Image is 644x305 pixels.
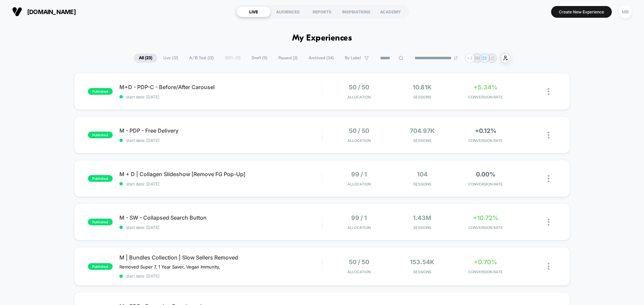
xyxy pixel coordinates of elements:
span: 104 [417,171,428,178]
span: Allocation [347,182,371,186]
span: Sessions [392,95,452,99]
span: +5.34% [474,84,497,91]
div: REPORTS [305,6,339,17]
span: published [88,88,113,95]
span: CONVERSION RATE [455,182,516,186]
span: 50 / 50 [349,127,369,134]
span: Removed Super 7, 1 Year Saver, Vegan Immunity, [119,264,220,270]
span: CONVERSION RATE [455,95,516,99]
img: end [454,56,458,60]
span: Draft ( 9 ) [247,54,272,63]
span: 0.00% [476,171,495,178]
div: AUDIENCES [271,6,305,17]
span: M - PDP - Free Delivery [119,127,322,134]
span: start date: [DATE] [119,181,322,186]
div: ACADEMY [373,6,408,17]
span: M - SW - Collapsed Search Button [119,214,322,221]
p: ZE [482,56,487,61]
span: M + D | Collagen Slideshow [Remove FG Pop-Up] [119,171,322,177]
div: MB [619,5,632,18]
span: start date: [DATE] [119,274,322,279]
span: Allocation [347,138,371,143]
span: 704.97k [410,127,435,134]
span: Sessions [392,225,452,230]
span: 50 / 50 [349,258,369,265]
div: + 3 [465,53,475,63]
span: Allocation [347,95,371,99]
span: published [88,175,113,182]
span: Allocation [347,270,371,274]
span: start date: [DATE] [119,225,322,230]
button: MB [617,5,634,19]
span: 153.54k [410,258,434,265]
span: Allocation [347,225,371,230]
span: published [88,263,113,270]
img: close [548,263,549,270]
button: Create New Experience [551,6,612,18]
div: LIVE [236,6,271,17]
span: CONVERSION RATE [455,138,516,143]
span: +0.12% [475,127,496,134]
img: Visually logo [12,7,22,17]
img: close [548,132,549,139]
span: +10.72% [473,214,498,221]
span: CONVERSION RATE [455,270,516,274]
span: By Label [345,56,361,61]
span: Sessions [392,138,452,143]
span: published [88,219,113,225]
span: M+D - PDP-C - Before/After Carousel [119,84,322,90]
span: +0.70% [474,258,497,265]
h1: My Experiences [292,33,352,43]
span: All ( 23 ) [134,54,157,63]
span: 10.81k [413,84,432,91]
span: start date: [DATE] [119,94,322,99]
img: close [548,175,549,182]
span: A/B Test ( 12 ) [184,54,219,63]
span: Archived ( 34 ) [304,54,339,63]
span: 1.43M [413,214,431,221]
span: start date: [DATE] [119,138,322,143]
span: 50 / 50 [349,84,369,91]
span: Sessions [392,182,452,186]
p: LC [489,56,494,61]
button: [DOMAIN_NAME] [10,6,78,17]
span: 99 / 1 [351,171,367,178]
span: [DOMAIN_NAME] [27,8,76,15]
p: BM [474,56,480,61]
div: INSPIRATIONS [339,6,373,17]
span: CONVERSION RATE [455,225,516,230]
span: M | Bundles Collection | Slow Sellers Removed [119,254,322,261]
span: published [88,132,113,138]
img: close [548,88,549,95]
span: Paused ( 2 ) [273,54,303,63]
span: 99 / 1 [351,214,367,221]
span: Live ( 12 ) [158,54,183,63]
span: Sessions [392,270,452,274]
img: close [548,219,549,226]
